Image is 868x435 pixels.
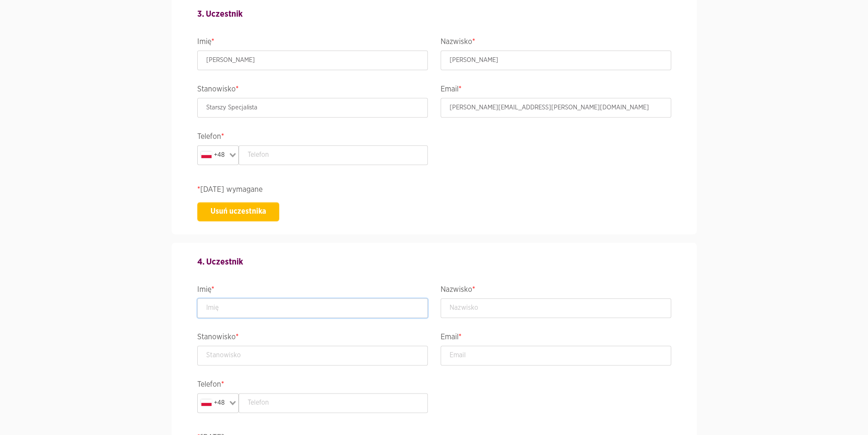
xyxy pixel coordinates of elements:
[197,258,243,266] strong: 4. Uczestnik
[197,35,428,50] legend: Imię
[197,283,428,298] legend: Imię
[201,400,212,406] img: pl.svg
[441,98,671,118] input: Email
[239,145,428,165] input: Telefon
[197,331,428,346] legend: Stanowisko
[197,378,428,393] legend: Telefon
[199,395,227,411] div: +48
[199,147,227,163] div: +48
[197,130,428,145] legend: Telefon
[197,346,428,365] input: Stanowisko
[197,145,239,165] div: Search for option
[197,298,428,318] input: Imię
[197,393,239,413] div: Search for option
[441,331,671,346] legend: Email
[441,298,671,318] input: Nazwisko
[441,83,671,98] legend: Email
[441,50,671,70] input: Nazwisko
[441,35,671,50] legend: Nazwisko
[197,202,279,221] button: Usuń uczestnika
[441,346,671,365] input: Email
[197,184,671,196] p: [DATE] wymagane
[197,98,428,118] input: Stanowisko
[201,152,212,158] img: pl.svg
[197,83,428,98] legend: Stanowisko
[239,393,428,413] input: Telefon
[197,50,428,70] input: Imię
[197,10,243,18] strong: 3. Uczestnik
[441,283,671,298] legend: Nazwisko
